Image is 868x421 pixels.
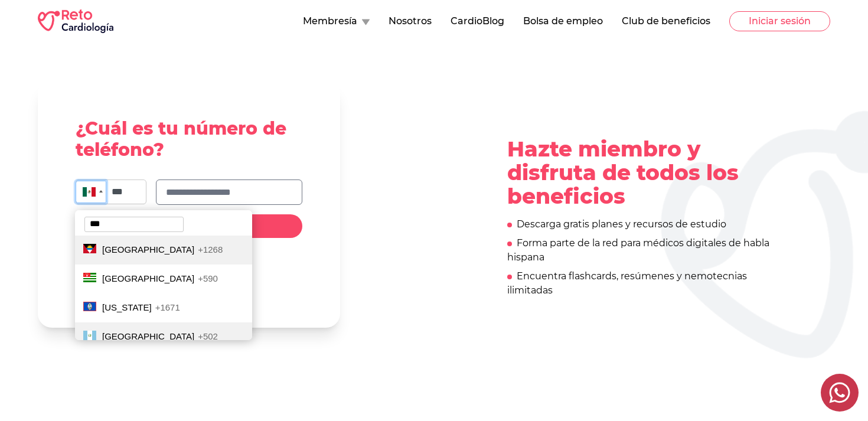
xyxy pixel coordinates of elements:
span: +502 [198,331,218,341]
div: Encuentra flashcards, resúmenes y nemotecnias ilimitadas [507,269,772,298]
button: Iniciar sesión [729,11,830,31]
p: Hazte miembro y disfruta de todos los beneficios [507,137,772,208]
span: [GEOGRAPHIC_DATA] [102,244,194,254]
div: Mexico: + 52 [76,180,106,204]
h2: ¿Cuál es tu número de teléfono? [76,118,302,161]
button: Membresía [303,14,370,28]
span: +590 [198,273,218,283]
img: RETO Cardio Logo [38,9,113,33]
span: [GEOGRAPHIC_DATA] [102,331,194,341]
button: Club de beneficios [622,14,710,28]
span: +1268 [198,244,223,254]
div: Descarga gratis planes y recursos de estudio [507,217,772,231]
div: Forma parte de la red para médicos digitales de habla hispana [507,236,772,265]
span: [GEOGRAPHIC_DATA] [102,273,194,283]
span: [US_STATE] [102,302,152,312]
button: CardioBlog [451,14,504,28]
button: Nosotros [389,14,432,28]
button: Bolsa de empleo [523,14,603,28]
span: +1671 [155,302,180,312]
